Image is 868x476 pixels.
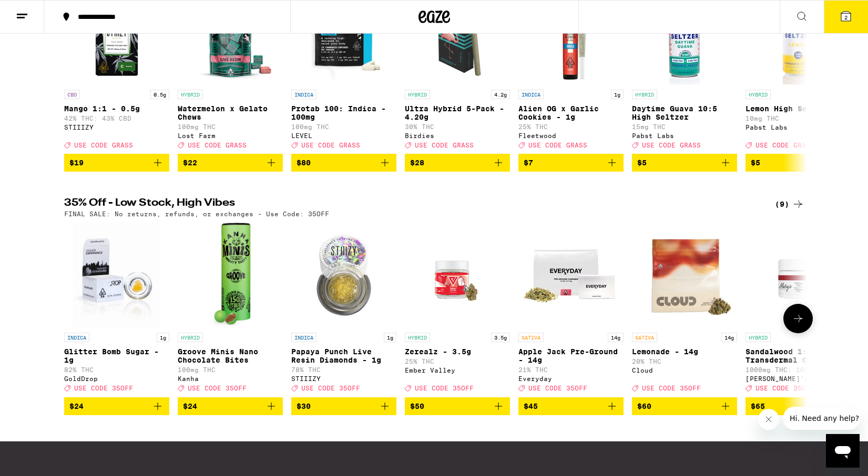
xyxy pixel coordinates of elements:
span: $22 [183,158,197,167]
iframe: Button to launch messaging window [826,434,860,468]
img: Everyday - Apple Jack Pre-Ground - 14g [518,223,624,327]
button: Add to bag [746,154,851,172]
p: 42% THC: 43% CBD [64,115,169,122]
p: Glitter Bomb Sugar - 1g [64,347,169,364]
span: $24 [183,402,197,410]
p: Lemon High Seltzer [746,104,851,113]
div: Lost Farm [178,132,283,139]
span: USE CODE GRASS [301,142,360,149]
p: 30% THC [405,123,510,130]
p: FINAL SALE: No returns, refunds, or exchanges - Use Code: 35OFF [64,210,329,217]
button: Add to bag [405,397,510,415]
p: HYBRID [405,90,430,99]
p: CBD [64,90,80,99]
span: $7 [524,158,533,167]
span: USE CODE GRASS [415,142,474,149]
button: Add to bag [746,397,851,415]
p: HYBRID [178,333,203,342]
span: $19 [69,158,84,167]
p: 100mg THC [291,123,396,130]
p: Protab 100: Indica - 100mg [291,104,396,121]
div: LEVEL [291,132,396,139]
span: $5 [637,158,647,167]
p: Watermelon x Gelato Chews [178,104,283,121]
img: Cloud - Lemonade - 14g [632,223,737,327]
span: $5 [751,158,760,167]
p: HYBRID [746,90,771,99]
span: $28 [410,158,424,167]
p: 21% THC [518,366,624,373]
span: USE CODE GRASS [74,142,133,149]
p: 100mg THC [178,123,283,130]
p: Mango 1:1 - 0.5g [64,104,169,113]
a: Open page for Zerealz - 3.5g from Ember Valley [405,223,510,397]
p: Apple Jack Pre-Ground - 14g [518,347,624,364]
span: 2 [844,14,847,20]
p: 20% THC [632,358,737,365]
span: USE CODE 35OFF [301,385,360,392]
span: $65 [751,402,765,410]
img: Kanha - Groove Minis Nano Chocolate Bites [209,223,251,327]
p: Zerealz - 3.5g [405,347,510,356]
p: Groove Minis Nano Chocolate Bites [178,347,283,364]
div: Kanha [178,375,283,382]
button: Add to bag [518,154,624,172]
p: 4.2g [491,90,510,99]
span: $80 [297,158,311,167]
div: GoldDrop [64,375,169,382]
button: Add to bag [632,154,737,172]
span: USE CODE 35OFF [755,385,814,392]
a: Open page for Apple Jack Pre-Ground - 14g from Everyday [518,223,624,397]
p: 25% THC [518,123,624,130]
div: Pabst Labs [746,124,851,131]
div: (9) [775,198,804,210]
p: HYBRID [405,333,430,342]
p: INDICA [291,333,316,342]
span: USE CODE 35OFF [415,385,474,392]
a: Open page for Glitter Bomb Sugar - 1g from GoldDrop [64,223,169,397]
button: Add to bag [178,397,283,415]
p: 3.5g [491,333,510,342]
p: 78% THC [291,366,396,373]
p: 14g [721,333,737,342]
img: Mary's Medicinals - Sandalwood 1:1 CBD:THC Transdermal Cream - 1000mg [746,223,851,327]
div: STIIIZY [291,375,396,382]
p: HYBRID [746,333,771,342]
iframe: Close message [758,409,779,430]
div: [PERSON_NAME]'s Medicinals [746,375,851,382]
p: HYBRID [632,90,657,99]
p: 1g [384,333,396,342]
span: $45 [524,402,538,410]
p: 82% THC [64,366,169,373]
div: Cloud [632,367,737,374]
p: HYBRID [178,90,203,99]
span: USE CODE 35OFF [642,385,701,392]
a: Open page for Papaya Punch Live Resin Diamonds - 1g from STIIIZY [291,223,396,397]
span: USE CODE 35OFF [528,385,587,392]
div: Fleetwood [518,132,624,139]
button: Add to bag [178,154,283,172]
span: USE CODE GRASS [528,142,587,149]
span: USE CODE GRASS [188,142,247,149]
button: Add to bag [291,154,396,172]
button: Add to bag [405,154,510,172]
span: $24 [69,402,84,410]
p: Daytime Guava 10:5 High Seltzer [632,104,737,121]
a: Open page for Groove Minis Nano Chocolate Bites from Kanha [178,223,283,397]
h2: 35% Off - Low Stock, High Vibes [64,198,753,210]
span: $50 [410,402,424,410]
span: USE CODE GRASS [755,142,814,149]
button: Add to bag [518,397,624,415]
div: Ember Valley [405,367,510,374]
p: Sandalwood 1:1 CBD:THC Transdermal Cream - 1000mg [746,347,851,364]
div: STIIIZY [64,124,169,131]
button: Add to bag [291,397,396,415]
p: Lemonade - 14g [632,347,737,356]
div: Everyday [518,375,624,382]
span: USE CODE 35OFF [188,385,247,392]
p: INDICA [291,90,316,99]
span: $30 [297,402,311,410]
span: USE CODE 35OFF [74,385,133,392]
p: 100mg THC [178,366,283,373]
